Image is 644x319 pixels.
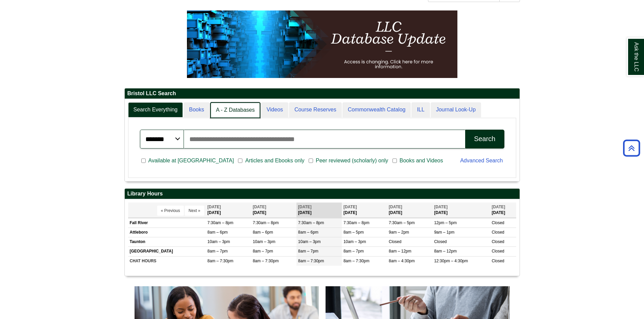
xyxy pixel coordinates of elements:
span: 8am – 7pm [298,249,318,254]
td: Fall River [128,218,206,228]
span: 7:30am – 8pm [208,220,234,225]
span: Closed [389,239,401,244]
td: CHAT HOURS [128,256,206,266]
span: [DATE] [208,205,221,209]
span: 8am – 7pm [343,249,364,254]
span: 12pm – 5pm [434,220,457,225]
span: 8am – 6pm [253,230,273,235]
div: Search [474,135,495,143]
span: Closed [492,249,504,254]
a: Commonwealth Catalog [342,102,411,117]
th: [DATE] [296,203,342,218]
span: Closed [492,239,504,244]
span: 12:30pm – 4:30pm [434,259,468,263]
input: Available at [GEOGRAPHIC_DATA] [141,158,146,164]
a: Course Reserves [289,102,342,117]
span: 8am – 12pm [389,249,411,254]
span: 7:30am – 8pm [253,220,279,225]
span: Books and Videos [397,157,446,165]
span: 8am – 7pm [253,249,273,254]
input: Books and Videos [392,158,397,164]
span: 7:30am – 8pm [343,220,369,225]
span: Articles and Ebooks only [242,157,307,165]
span: Peer reviewed (scholarly) only [313,157,391,165]
span: 7:30am – 5pm [389,220,415,225]
span: 7:30am – 8pm [298,220,324,225]
button: Search [465,130,504,149]
a: Back to Top [621,143,642,153]
span: 8am – 12pm [434,249,457,254]
span: 8am – 4:30pm [389,259,415,263]
span: 8am – 6pm [298,230,318,235]
span: [DATE] [253,205,266,209]
td: [GEOGRAPHIC_DATA] [128,247,206,256]
h2: Bristol LLC Search [125,88,520,99]
img: HTML tutorial [187,10,457,78]
span: Closed [492,259,504,263]
span: 10am – 3pm [343,239,366,244]
a: Advanced Search [460,158,503,163]
th: [DATE] [342,203,387,218]
span: 8am – 7:30pm [208,259,234,263]
span: 8am – 7:30pm [253,259,279,263]
a: Search Everything [128,102,183,117]
span: [DATE] [343,205,357,209]
td: Attleboro [128,228,206,237]
input: Articles and Ebooks only [238,158,242,164]
th: [DATE] [432,203,490,218]
span: Closed [434,239,447,244]
span: 10am – 3pm [208,239,230,244]
a: Videos [261,102,288,117]
span: Closed [492,230,504,235]
a: ILL [411,102,430,117]
button: Next » [185,206,204,216]
span: 10am – 3pm [253,239,276,244]
span: 9am – 2pm [389,230,409,235]
span: 8am – 7:30pm [298,259,324,263]
a: Journal Look-Up [431,102,481,117]
button: « Previous [157,206,184,216]
span: Available at [GEOGRAPHIC_DATA] [146,157,237,165]
span: [DATE] [434,205,448,209]
th: [DATE] [387,203,432,218]
a: A - Z Databases [210,102,261,118]
span: [DATE] [389,205,402,209]
span: 8am – 6pm [208,230,228,235]
span: [DATE] [298,205,312,209]
span: [DATE] [492,205,505,209]
a: Books [184,102,209,117]
td: Taunton [128,237,206,247]
span: 8am – 5pm [343,230,364,235]
th: [DATE] [490,203,516,218]
th: [DATE] [206,203,251,218]
h2: Library Hours [125,189,520,199]
span: Closed [492,220,504,225]
th: [DATE] [251,203,296,218]
span: 9am – 1pm [434,230,454,235]
span: 10am – 3pm [298,239,321,244]
span: 8am – 7pm [208,249,228,254]
span: 8am – 7:30pm [343,259,369,263]
input: Peer reviewed (scholarly) only [309,158,313,164]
